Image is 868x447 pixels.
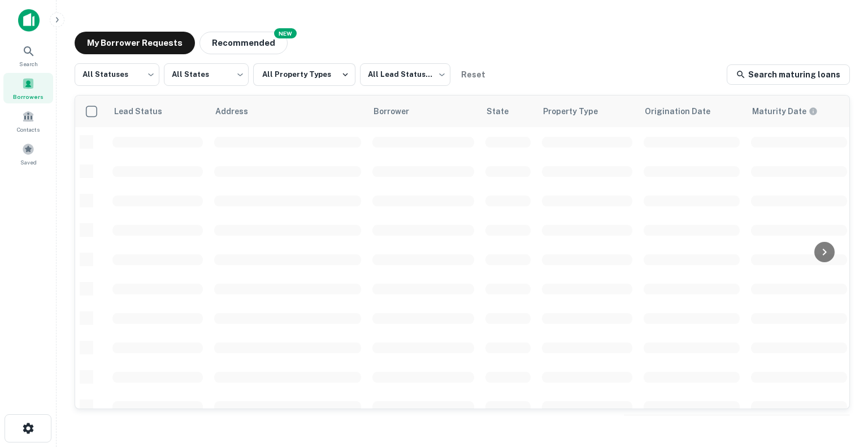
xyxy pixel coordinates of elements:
[17,125,40,134] span: Contacts
[19,59,38,68] span: Search
[367,96,480,127] th: Borrower
[638,96,745,127] th: Origination Date
[374,105,424,118] span: Borrower
[199,32,288,54] button: Recommended
[75,32,195,54] button: My Borrower Requests
[752,105,832,118] span: Maturity dates displayed may be estimated. Please contact the lender for the most accurate maturi...
[745,96,853,127] th: Maturity dates displayed may be estimated. Please contact the lender for the most accurate maturi...
[18,9,40,32] img: capitalize-icon.png
[215,105,263,118] span: Address
[811,320,868,375] iframe: Chat Widget
[727,64,850,85] a: Search maturing loans
[253,63,355,86] button: All Property Types
[114,105,177,118] span: Lead Status
[209,96,367,127] th: Address
[360,60,450,89] div: All Lead Statuses
[480,96,536,127] th: State
[543,105,613,118] span: Property Type
[274,28,297,38] div: NEW
[455,63,491,86] button: Reset
[75,60,159,89] div: All Statuses
[3,73,53,103] a: Borrowers
[164,60,249,89] div: All States
[752,105,806,118] h6: Maturity Date
[3,138,53,169] a: Saved
[3,40,53,71] a: Search
[536,96,638,127] th: Property Type
[13,92,44,101] span: Borrowers
[3,106,53,136] a: Contacts
[752,105,818,118] div: Maturity dates displayed may be estimated. Please contact the lender for the most accurate maturi...
[487,105,523,118] span: State
[107,96,209,127] th: Lead Status
[20,158,37,167] span: Saved
[645,105,725,118] span: Origination Date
